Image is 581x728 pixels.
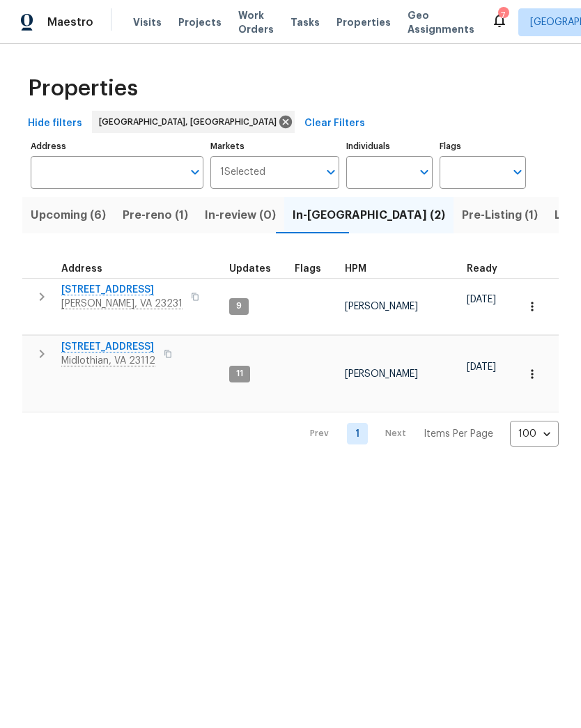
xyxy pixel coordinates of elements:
span: Tasks [290,17,320,27]
button: Open [415,162,434,182]
label: Address [31,142,203,150]
span: [DATE] [467,362,496,372]
span: Visits [133,15,162,29]
div: [GEOGRAPHIC_DATA], [GEOGRAPHIC_DATA] [92,111,295,133]
span: Geo Assignments [408,8,474,36]
button: Clear Filters [299,111,371,137]
button: Open [321,162,341,182]
span: Clear Filters [304,115,365,132]
span: 9 [231,300,247,312]
span: [PERSON_NAME] [345,302,418,311]
span: Pre-reno (1) [123,206,188,225]
span: 1 Selected [220,166,265,178]
span: In-review (0) [205,206,276,225]
button: Open [185,162,205,182]
label: Markets [210,142,340,150]
span: Work Orders [238,8,274,36]
span: Flags [295,264,321,274]
span: Properties [336,15,391,29]
label: Individuals [346,142,433,150]
span: Updates [229,264,271,274]
div: 7 [498,8,508,22]
span: In-[GEOGRAPHIC_DATA] (2) [293,206,445,225]
span: [GEOGRAPHIC_DATA], [GEOGRAPHIC_DATA] [99,115,282,129]
span: 11 [231,368,249,380]
span: Maestro [47,15,93,29]
button: Hide filters [22,111,88,137]
span: Hide filters [28,115,82,132]
nav: Pagination Navigation [297,421,559,447]
span: Pre-Listing (1) [462,206,538,225]
button: Open [508,162,527,182]
span: Projects [178,15,222,29]
a: Goto page 1 [347,423,368,444]
div: 100 [510,416,559,452]
div: Earliest renovation start date (first business day after COE or Checkout) [467,264,510,274]
p: Items Per Page [424,427,493,441]
span: [DATE] [467,295,496,304]
span: HPM [345,264,366,274]
span: Upcoming (6) [31,206,106,225]
span: Address [61,264,102,274]
span: Properties [28,82,138,95]
span: Ready [467,264,497,274]
span: [PERSON_NAME] [345,369,418,379]
label: Flags [440,142,526,150]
